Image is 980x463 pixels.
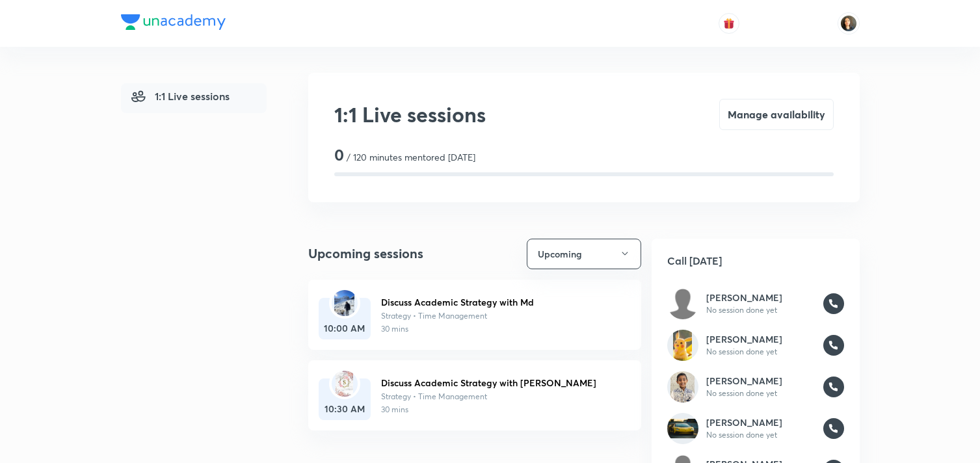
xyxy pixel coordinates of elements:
[121,83,267,113] a: 1:1 Live sessions
[381,323,620,335] p: 30 mins
[319,402,371,416] h6: 10:30 AM
[823,293,844,314] img: call
[381,391,620,403] p: Strategy • Time Management
[673,330,692,361] img: ff487e69c01a444e88384433a62cacf2.jpg
[381,376,620,390] h6: Discuss Academic Strategy with [PERSON_NAME]
[667,288,698,319] img: default.png
[131,88,230,104] span: 1:1 Live sessions
[381,295,620,309] h6: Discuss Academic Strategy with Md
[719,99,834,130] button: Manage availability
[706,346,815,358] h6: No session done yet
[319,321,371,335] h6: 10:00 AM
[823,377,844,397] img: call
[706,374,815,388] h6: [PERSON_NAME]
[381,404,620,416] p: 30 mins
[652,239,860,283] h5: Call [DATE]
[334,99,486,130] h2: 1:1 Live sessions
[527,239,641,269] button: Upcoming
[121,14,226,30] img: Company Logo
[706,304,815,316] h6: No session done yet
[864,412,966,449] iframe: Help widget launcher
[706,332,815,346] h6: [PERSON_NAME]
[706,388,815,399] h6: No session done yet
[347,150,475,164] p: / 120 minutes mentored [DATE]
[336,371,353,397] img: 9fef872d23944fdb84d962f4d237dde4.jpg
[334,290,354,316] img: f559b1002575478281a6e7c1a01141a2.jpg
[381,310,620,322] p: Strategy • Time Management
[723,18,735,29] img: avatar
[706,291,815,304] h6: [PERSON_NAME]
[667,419,698,438] img: 61c02c4be13140748ef7675813599753.jpg
[706,429,815,441] h6: No session done yet
[334,146,344,165] h3: 0
[838,12,860,34] img: NARENDER JEET
[823,335,844,356] img: call
[670,371,695,403] img: d4ce53ef3ebe462182ffc5e70a3d187a.jpg
[706,416,815,429] h6: [PERSON_NAME]
[823,418,844,439] img: call
[308,244,423,263] h4: Upcoming sessions
[121,14,226,33] a: Company Logo
[719,13,739,34] button: avatar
